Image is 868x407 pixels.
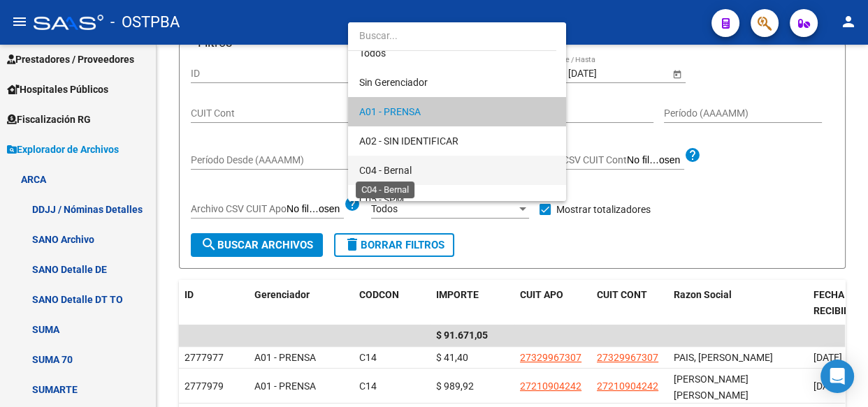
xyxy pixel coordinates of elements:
[359,194,404,205] span: C05 - SPM
[359,38,555,68] span: Todos
[820,360,854,393] div: Open Intercom Messenger
[359,135,458,147] span: A02 - SIN IDENTIFICAR
[359,106,421,117] span: A01 - PRENSA
[359,77,428,88] span: Sin Gerenciador
[348,21,556,50] input: dropdown search
[359,165,412,176] span: C04 - Bernal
